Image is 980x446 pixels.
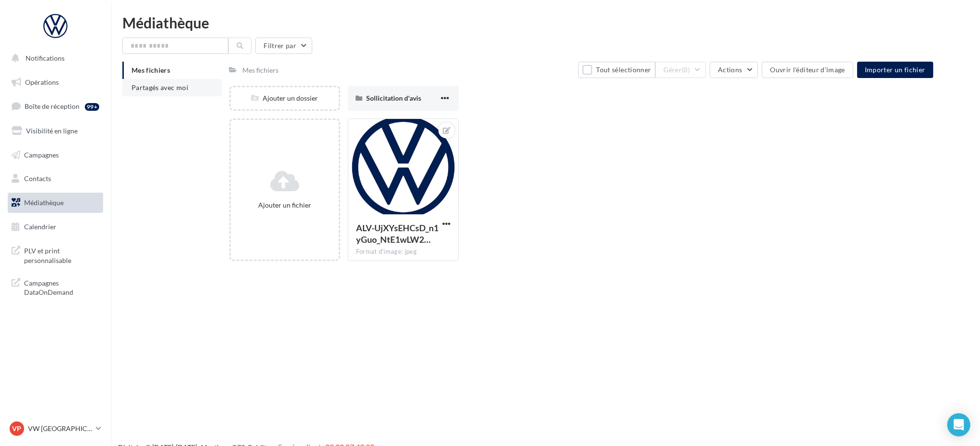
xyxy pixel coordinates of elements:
span: Visibilité en ligne [26,127,78,135]
span: Actions [718,66,742,74]
button: Tout sélectionner [578,62,655,78]
a: Campagnes [6,145,105,165]
a: Visibilité en ligne [6,121,105,141]
div: Ajouter un dossier [231,93,339,103]
span: ALV-UjXYsEHCsD_n1yGuo_NtE1wLW2BVHzVJaodB2oYpCrI6W4PwNmay [356,223,438,245]
div: Format d'image: jpeg [356,248,450,256]
span: Campagnes [24,150,59,158]
button: Filtrer par [255,38,312,54]
div: 99+ [85,103,99,111]
a: Opérations [6,72,105,92]
span: Notifications [26,54,65,62]
a: Campagnes DataOnDemand [6,273,105,301]
span: VP [13,424,22,433]
div: Ajouter un fichier [235,200,335,210]
a: PLV et print personnalisable [6,240,105,269]
span: Partagés avec moi [132,83,188,92]
span: Boîte de réception [25,102,79,110]
button: Notifications [6,48,101,68]
span: (0) [682,66,690,74]
a: Contacts [6,169,105,189]
a: Boîte de réception99+ [6,96,105,117]
span: Calendrier [24,223,56,231]
span: Sollicitation d'avis [366,94,421,102]
div: Open Intercom Messenger [947,413,970,436]
span: Médiathèque [24,198,64,207]
p: VW [GEOGRAPHIC_DATA] 13 [28,424,92,433]
span: Mes fichiers [132,66,170,74]
span: PLV et print personnalisable [24,244,99,265]
span: Opérations [25,78,59,86]
a: VP VW [GEOGRAPHIC_DATA] 13 [8,420,103,438]
a: Médiathèque [6,193,105,213]
div: Médiathèque [122,15,968,30]
button: Actions [710,62,758,78]
span: Contacts [24,174,51,183]
button: Ouvrir l'éditeur d'image [762,62,853,78]
div: Mes fichiers [243,66,279,75]
a: Calendrier [6,217,105,237]
button: Gérer(0) [655,62,706,78]
button: Importer un fichier [857,62,933,78]
span: Importer un fichier [865,66,926,74]
span: Campagnes DataOnDemand [24,276,99,297]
